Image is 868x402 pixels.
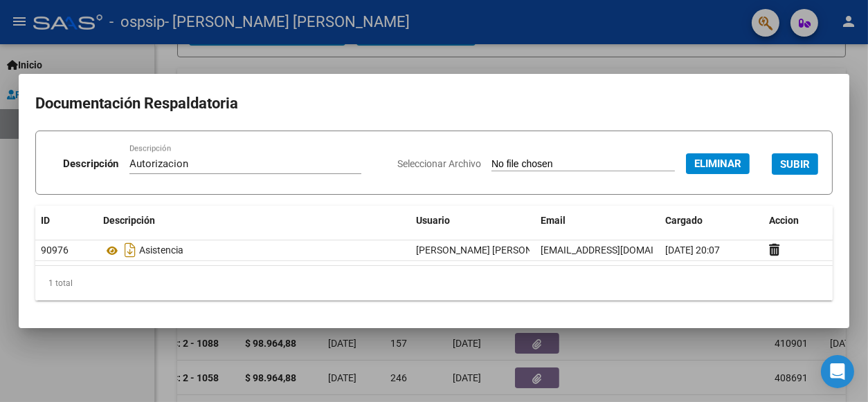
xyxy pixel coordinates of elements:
div: Asistencia [103,239,405,261]
button: SUBIR [772,153,818,175]
span: Usuario [416,215,450,226]
datatable-header-cell: Cargado [660,206,763,236]
i: Descargar documento [121,239,139,261]
span: Email [541,215,566,226]
span: Cargado [665,215,703,226]
datatable-header-cell: Descripción [98,206,410,236]
datatable-header-cell: Usuario [410,206,535,236]
span: SUBIR [780,158,810,171]
p: Descripción [63,156,118,172]
h2: Documentación Respaldatoria [35,90,833,117]
span: Seleccionar Archivo [397,158,481,169]
div: Open Intercom Messenger [821,355,854,388]
span: Descripción [103,215,155,226]
span: [DATE] 20:07 [665,245,720,256]
span: 90976 [41,245,69,256]
div: 1 total [35,266,833,300]
span: Accion [769,215,799,226]
datatable-header-cell: ID [35,206,98,236]
button: Eliminar [686,153,750,174]
datatable-header-cell: Email [535,206,660,236]
span: [PERSON_NAME] [PERSON_NAME] - [416,245,571,256]
span: ID [41,215,50,226]
span: [EMAIL_ADDRESS][DOMAIN_NAME] [541,245,694,256]
span: Eliminar [694,157,741,170]
datatable-header-cell: Accion [763,206,833,236]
